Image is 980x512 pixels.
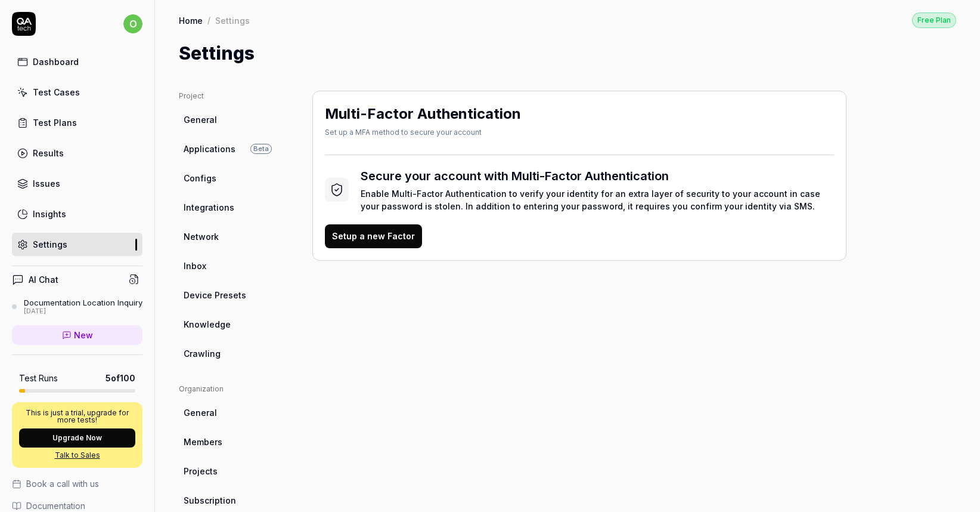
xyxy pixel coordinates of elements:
[12,111,142,134] a: Test Plans
[12,202,142,226] a: Insights
[179,196,293,218] a: Integrations
[74,329,93,341] span: New
[179,343,293,365] a: Crawling
[12,298,142,316] a: Documentation Location Inquiry[DATE]
[33,116,77,129] div: Test Plans
[19,409,135,424] p: This is just a trial, upgrade for more tests!
[29,273,58,286] h4: AI Chat
[12,477,142,490] a: Book a call with us
[184,465,218,477] span: Projects
[179,226,293,248] a: Network
[184,436,222,448] span: Members
[24,298,142,307] div: Documentation Location Inquiry
[26,499,85,512] span: Documentation
[325,127,521,138] div: Set up a MFA method to secure your account
[12,325,142,345] a: New
[19,450,135,461] a: Talk to Sales
[19,373,58,384] h5: Test Runs
[184,172,216,184] span: Configs
[179,109,293,131] a: General
[912,12,956,28] button: Free Plan
[12,499,142,512] a: Documentation
[179,284,293,306] a: Device Presets
[207,14,210,26] div: /
[106,372,135,384] span: 5 of 100
[12,172,142,195] a: Issues
[361,187,834,212] div: Enable Multi-Factor Authentication to verify your identity for an extra layer of security to your...
[179,167,293,189] a: Configs
[24,307,142,316] div: [DATE]
[33,177,60,190] div: Issues
[12,81,142,104] a: Test Cases
[179,40,255,67] h1: Settings
[12,233,142,256] a: Settings
[179,313,293,335] a: Knowledge
[179,402,293,424] a: General
[12,50,142,73] a: Dashboard
[361,167,834,185] h3: Secure your account with Multi-Factor Authentication
[33,55,79,68] div: Dashboard
[179,384,293,394] div: Organization
[33,208,66,220] div: Insights
[179,91,293,101] div: Project
[33,147,64,159] div: Results
[325,224,422,248] button: Setup a new Factor
[179,14,203,26] a: Home
[123,14,142,33] span: o
[912,13,956,28] div: Free Plan
[184,143,235,155] span: Applications
[184,201,234,214] span: Integrations
[33,238,67,251] div: Settings
[184,289,246,301] span: Device Presets
[33,86,80,98] div: Test Cases
[184,113,217,126] span: General
[184,318,231,331] span: Knowledge
[179,460,293,482] a: Projects
[19,428,135,448] button: Upgrade Now
[184,494,236,507] span: Subscription
[184,230,219,243] span: Network
[179,431,293,453] a: Members
[325,103,521,125] h2: Multi-Factor Authentication
[26,477,99,490] span: Book a call with us
[250,144,272,154] span: Beta
[179,138,293,160] a: ApplicationsBeta
[184,406,217,419] span: General
[215,14,250,26] div: Settings
[179,489,293,511] a: Subscription
[184,347,221,360] span: Crawling
[184,260,206,272] span: Inbox
[123,12,142,36] button: o
[179,255,293,277] a: Inbox
[12,141,142,165] a: Results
